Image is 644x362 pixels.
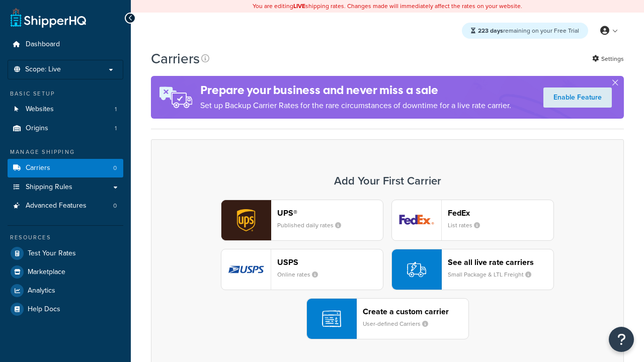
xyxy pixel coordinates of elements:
span: Help Docs [28,305,60,314]
span: Dashboard [26,40,60,49]
span: Shipping Rules [26,183,72,192]
div: Basic Setup [8,89,123,98]
span: Origins [26,124,48,133]
header: Create a custom carrier [363,307,468,316]
div: Manage Shipping [8,148,123,156]
a: Advanced Features 0 [8,197,123,215]
div: Resources [8,233,123,242]
span: 1 [115,124,117,133]
h4: Prepare your business and never miss a sale [200,82,511,99]
img: icon-carrier-liverate-becf4550.svg [407,260,426,279]
li: Carriers [8,159,123,177]
button: Create a custom carrierUser-defined Carriers [306,298,469,339]
a: Dashboard [8,35,123,54]
a: Analytics [8,282,123,300]
header: FedEx [448,208,553,218]
small: Published daily rates [277,221,349,230]
img: icon-carrier-custom-c93b8a24.svg [322,309,341,328]
span: Marketplace [28,268,65,277]
b: LIVE [293,2,305,11]
span: Analytics [28,287,55,295]
small: Online rates [277,270,326,279]
a: Carriers 0 [8,159,123,177]
img: usps logo [221,249,271,290]
img: ad-rules-rateshop-fe6ec290ccb7230408bd80ed9643f0289d75e0ffd9eb532fc0e269fcd187b520.png [151,76,200,119]
small: Small Package & LTL Freight [448,270,539,279]
header: See all live rate carriers [448,257,553,267]
strong: 223 days [478,26,503,35]
small: List rates [448,221,488,230]
a: Marketplace [8,263,123,281]
a: Settings [592,52,624,66]
h3: Add Your First Carrier [162,175,613,187]
img: ups logo [221,200,271,240]
a: Shipping Rules [8,178,123,197]
button: See all live rate carriersSmall Package & LTL Freight [391,249,554,290]
span: Scope: Live [25,65,61,74]
a: Websites 1 [8,100,123,119]
button: fedEx logoFedExList rates [391,200,554,241]
button: ups logoUPS®Published daily rates [221,200,383,241]
div: remaining on your Free Trial [462,23,588,39]
span: Advanced Features [26,202,87,210]
li: Advanced Features [8,197,123,215]
a: Help Docs [8,300,123,318]
a: Test Your Rates [8,244,123,262]
a: Origins 1 [8,119,123,138]
span: 1 [115,105,117,114]
header: USPS [277,257,383,267]
header: UPS® [277,208,383,218]
span: Carriers [26,164,50,172]
span: Websites [26,105,54,114]
a: Enable Feature [543,87,612,108]
button: usps logoUSPSOnline rates [221,249,383,290]
li: Websites [8,100,123,119]
p: Set up Backup Carrier Rates for the rare circumstances of downtime for a live rate carrier. [200,99,511,113]
span: 0 [113,164,117,172]
h1: Carriers [151,49,200,68]
button: Open Resource Center [609,327,634,352]
span: 0 [113,202,117,210]
span: Test Your Rates [28,249,76,258]
a: ShipperHQ Home [11,8,86,28]
small: User-defined Carriers [363,319,436,328]
li: Origins [8,119,123,138]
img: fedEx logo [392,200,441,240]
